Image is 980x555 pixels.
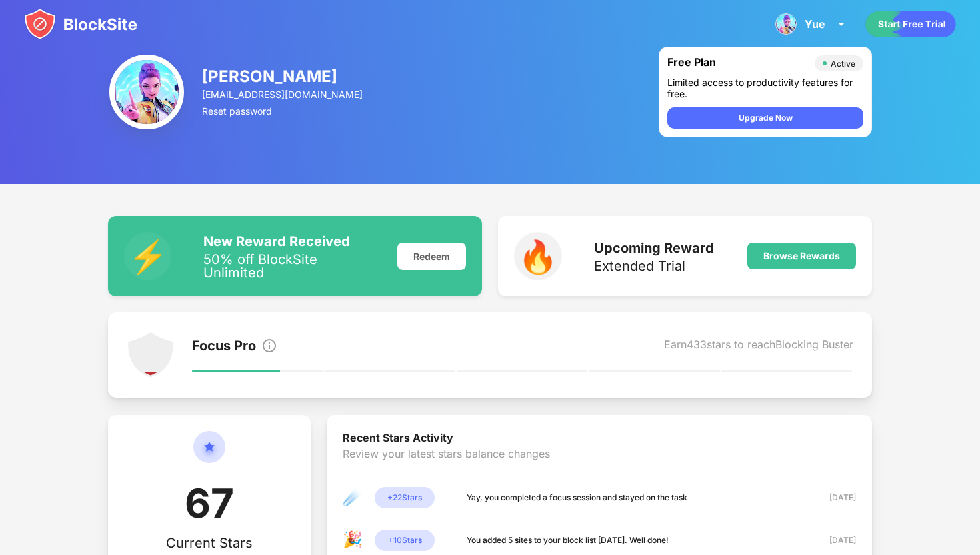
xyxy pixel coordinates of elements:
[193,431,225,479] img: circle-star.svg
[202,67,365,86] div: [PERSON_NAME]
[185,479,234,535] div: 67
[166,535,253,551] div: Current Stars
[594,240,714,256] div: Upcoming Reward
[763,251,840,261] div: Browse Rewards
[775,13,797,35] img: ACg8ocJEBAUF_hSJ3iIx5M8gu6IbO1eTMBeO2QAOjlQ3NxQ_lW_1SKQ=s96-c
[809,534,856,547] div: [DATE]
[831,59,855,69] div: Active
[397,243,466,270] div: Redeem
[202,105,365,117] div: Reset password
[375,487,435,508] div: + 22 Stars
[809,491,856,504] div: [DATE]
[667,55,808,71] div: Free Plan
[343,431,856,447] div: Recent Stars Activity
[514,232,562,280] div: 🔥
[375,530,435,551] div: + 10 Stars
[192,338,256,356] div: Focus Pro
[261,338,277,354] img: info.svg
[667,77,863,99] div: Limited access to productivity features for free.
[739,111,793,125] div: Upgrade Now
[24,8,137,40] img: blocksite-icon.svg
[202,89,365,100] div: [EMAIL_ADDRESS][DOMAIN_NAME]
[343,487,364,508] div: ☄️
[124,232,172,280] div: ⚡️
[805,17,825,31] div: Yue
[467,534,669,547] div: You added 5 sites to your block list [DATE]. Well done!
[109,55,184,129] img: ACg8ocJEBAUF_hSJ3iIx5M8gu6IbO1eTMBeO2QAOjlQ3NxQ_lW_1SKQ=s96-c
[865,11,956,37] div: animation
[343,530,364,551] div: 🎉
[127,331,175,379] img: points-level-1.svg
[203,253,381,280] div: 50% off BlockSite Unlimited
[343,447,856,487] div: Review your latest stars balance changes
[467,491,687,504] div: Yay, you completed a focus session and stayed on the task
[664,338,853,356] div: Earn 433 stars to reach Blocking Buster
[594,259,714,273] div: Extended Trial
[203,233,381,249] div: New Reward Received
